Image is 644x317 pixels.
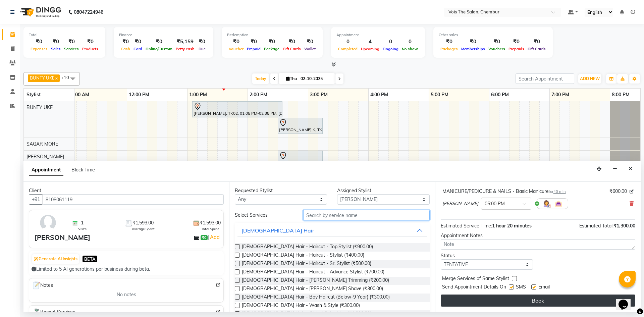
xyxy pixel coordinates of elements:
div: 0 [336,38,359,46]
span: Expenses [29,47,49,51]
span: 40 min [553,189,566,194]
span: [DEMOGRAPHIC_DATA] Hair - Haircut - Advance Stylist (₹700.00) [242,268,384,277]
div: ₹0 [460,38,487,46]
img: Interior.png [554,200,562,208]
a: 11:00 AM [67,90,91,100]
a: 12:00 PM [127,90,151,100]
b: 08047224946 [74,3,103,21]
span: 1 [81,219,84,226]
div: Status [441,252,533,259]
span: [DEMOGRAPHIC_DATA] Hair - [PERSON_NAME] Trimming (₹200.00) [242,277,389,285]
span: Thu [284,76,299,81]
span: Wallet [303,47,317,51]
div: Client [29,187,224,194]
span: Memberships [460,47,487,51]
div: Appointment [336,32,420,38]
div: [PERSON_NAME], TK02, 01:05 PM-02:35 PM, [DEMOGRAPHIC_DATA] Hair - Roots Touch Up [193,102,282,116]
div: 0 [400,38,420,46]
span: Total Spent [201,226,219,231]
span: [DEMOGRAPHIC_DATA] Hair - [PERSON_NAME] Shave (₹300.00) [242,285,383,294]
span: Appointment [29,164,63,176]
span: Visits [78,226,87,231]
input: Search Appointment [516,73,574,84]
div: ₹5,159 [174,38,196,46]
span: ₹600.00 [609,188,627,195]
span: Estimated Total: [579,223,613,229]
span: Gift Cards [526,47,547,51]
div: ₹0 [119,38,132,46]
img: avatar [38,213,58,232]
span: ₹1,593.00 [200,219,221,226]
span: Merge Services of Same Stylist [442,275,509,283]
span: ₹0 [201,235,208,241]
div: ₹0 [144,38,174,46]
a: 1:00 PM [187,90,209,100]
a: 2:00 PM [248,90,269,100]
img: logo [17,3,63,21]
span: Cash [119,47,132,51]
div: 0 [381,38,400,46]
span: +10 [61,75,74,80]
span: SMS [516,283,526,292]
a: 5:00 PM [429,90,450,100]
span: BUNTY UKE [30,75,55,81]
span: Prepaids [507,47,526,51]
div: ₹0 [526,38,547,46]
div: MANICURE/PEDICURE & NAILS - Basic Manicure [442,188,566,195]
span: Estimated Service Time: [441,223,492,229]
span: ₹1,300.00 [613,223,635,229]
input: Search by Name/Mobile/Email/Code [43,194,224,205]
span: [DEMOGRAPHIC_DATA] Hair - Boy Haircut (Below-9 Year) (₹300.00) [242,294,390,302]
a: 7:00 PM [550,90,571,100]
span: ₹1,593.00 [132,219,154,226]
span: 1 hour 20 minutes [492,223,532,229]
span: No notes [117,291,136,298]
span: Send Appointment Details On [442,283,506,292]
span: Stylist [26,92,41,98]
div: ₹0 [439,38,460,46]
input: Search by service name [303,210,430,220]
span: Completed [336,47,359,51]
i: Edit price [630,190,634,194]
div: Appointment Notes [441,232,635,239]
span: BUNTY UKE [26,104,53,110]
button: Close [626,164,635,174]
a: x [55,75,58,81]
div: ₹0 [507,38,526,46]
div: Finance [119,32,208,38]
span: Packages [439,47,460,51]
span: Online/Custom [144,47,174,51]
span: Average Spent [132,226,155,231]
button: ADD NEW [578,74,601,84]
div: ₹0 [80,38,100,46]
span: Block Time [71,167,95,173]
span: Today [252,73,269,84]
div: ₹0 [29,38,49,46]
div: Limited to 5 AI generations per business during beta. [32,266,221,273]
div: ₹0 [132,38,144,46]
span: Recent Services [32,308,75,316]
span: [DEMOGRAPHIC_DATA] Hair - Haircut - Stylist (₹400.00) [242,252,364,260]
span: Gift Cards [281,47,303,51]
div: ₹0 [262,38,281,46]
span: Ongoing [381,47,400,51]
span: SAGAR MORE [26,141,58,147]
span: Due [197,47,207,51]
a: 6:00 PM [489,90,511,100]
button: [DEMOGRAPHIC_DATA] Hair [237,224,427,236]
div: Redemption [227,32,317,38]
span: ADD NEW [580,76,600,81]
div: ₹0 [281,38,303,46]
input: 2025-10-02 [299,74,332,84]
span: | [208,233,221,241]
div: ₹0 [487,38,507,46]
img: Hairdresser.png [542,200,550,208]
div: Other sales [439,32,547,38]
div: Select Services [230,212,298,219]
span: Email [538,283,550,292]
span: Vouchers [487,47,507,51]
span: No show [400,47,420,51]
a: 3:00 PM [308,90,329,100]
div: ₹0 [303,38,317,46]
a: Add [209,233,221,241]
